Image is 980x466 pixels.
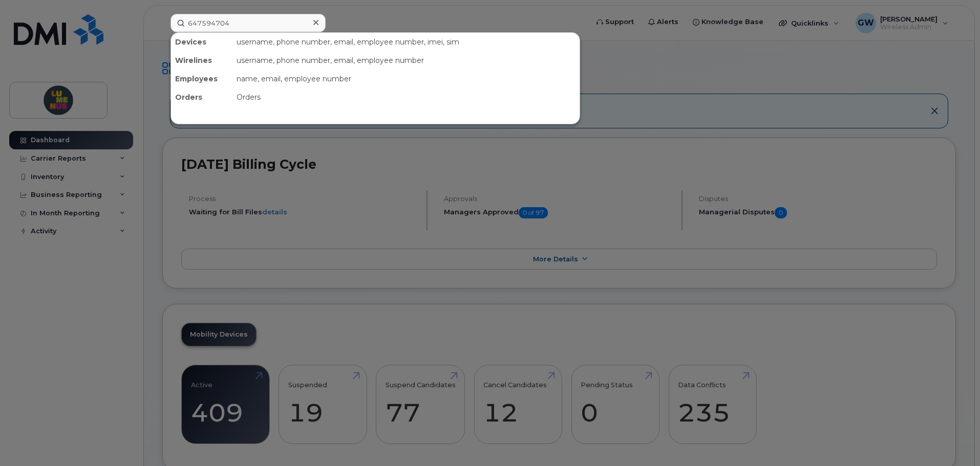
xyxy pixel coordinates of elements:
[171,88,232,106] div: Orders
[232,70,580,88] div: name, email, employee number
[171,70,232,88] div: Employees
[232,33,580,51] div: username, phone number, email, employee number, imei, sim
[171,33,232,51] div: Devices
[171,51,232,70] div: Wirelines
[232,88,580,106] div: Orders
[232,51,580,70] div: username, phone number, email, employee number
